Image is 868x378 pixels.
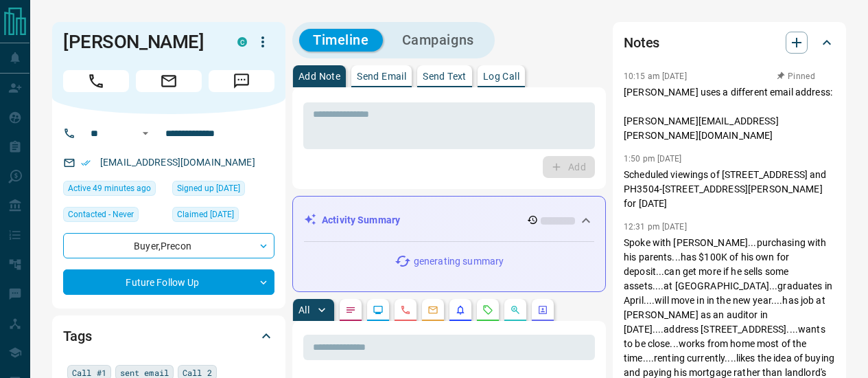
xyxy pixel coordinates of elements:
div: Fri Jan 26 2024 [172,181,274,200]
svg: Notes [345,304,356,315]
div: Future Follow Up [63,269,274,295]
button: Pinned [776,70,816,82]
svg: Opportunities [510,304,521,315]
svg: Lead Browsing Activity [373,304,384,315]
p: Activity Summary [322,213,400,227]
div: condos.ca [237,37,247,47]
p: 1:50 pm [DATE] [624,154,682,164]
p: Send Email [357,71,406,81]
span: Active 49 minutes ago [68,181,151,195]
button: Open [137,125,154,142]
svg: Emails [427,304,438,315]
p: Log Call [483,71,519,81]
span: Call [63,70,129,92]
p: Scheduled viewings of [STREET_ADDRESS] and PH3504-[STREET_ADDRESS][PERSON_NAME] for [DATE] [624,168,835,211]
button: Campaigns [388,29,488,52]
h2: Tags [63,325,91,347]
div: Mon Oct 13 2025 [63,181,165,200]
p: generating summary [414,254,504,269]
svg: Requests [482,304,493,315]
p: All [298,305,309,315]
p: Send Text [423,71,467,81]
span: Claimed [DATE] [177,208,234,221]
span: Email [136,70,202,92]
h1: [PERSON_NAME] [63,31,217,53]
p: [PERSON_NAME] uses a different email address: [PERSON_NAME][EMAIL_ADDRESS][PERSON_NAME][DOMAIN_NAME] [624,85,835,143]
p: 12:31 pm [DATE] [624,222,687,232]
span: Contacted - Never [68,208,134,221]
svg: Listing Alerts [455,304,466,315]
span: Message [209,70,274,92]
svg: Agent Actions [537,304,548,315]
a: [EMAIL_ADDRESS][DOMAIN_NAME] [100,157,255,168]
div: Activity Summary [304,208,594,233]
svg: Email Verified [81,158,91,168]
span: Signed up [DATE] [177,181,240,195]
button: Timeline [299,29,383,52]
p: 10:15 am [DATE] [624,71,687,81]
p: Add Note [298,71,340,81]
div: Tags [63,320,274,353]
div: Notes [624,26,835,59]
div: Buyer , Precon [63,233,274,258]
svg: Calls [400,304,411,315]
h2: Notes [624,32,659,54]
div: Thu Jan 23 2025 [172,207,274,226]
